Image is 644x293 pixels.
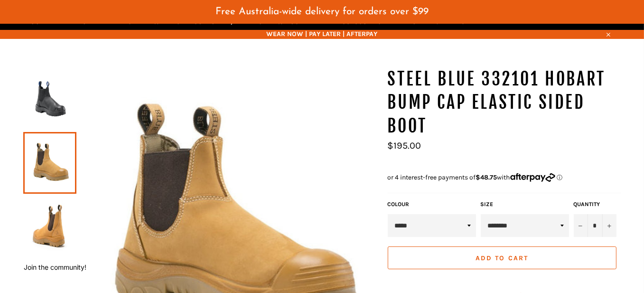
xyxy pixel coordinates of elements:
label: Size [481,200,569,208]
span: WEAR NOW | PAY LATER | AFTERPAY [23,29,621,38]
button: Add to Cart [388,246,616,269]
span: Add to Cart [476,254,528,262]
label: Quantity [574,200,616,208]
button: Increase item quantity by one [602,214,616,237]
label: COLOUR [388,200,476,208]
button: Reduce item quantity by one [574,214,588,237]
button: Join the community! [24,263,86,271]
img: STEEL BLUE 332101 HOBART Bump Cap Elastic Sided Boot - Workin' Gear [28,200,72,253]
img: STEEL BLUE 332101 HOBART Bump Cap Elastic Sided Boot [28,73,72,125]
span: $195.00 [388,140,421,151]
h1: STEEL BLUE 332101 HOBART Bump Cap Elastic Sided Boot [388,67,621,138]
span: Free Australia-wide delivery for orders over $99 [215,7,429,17]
